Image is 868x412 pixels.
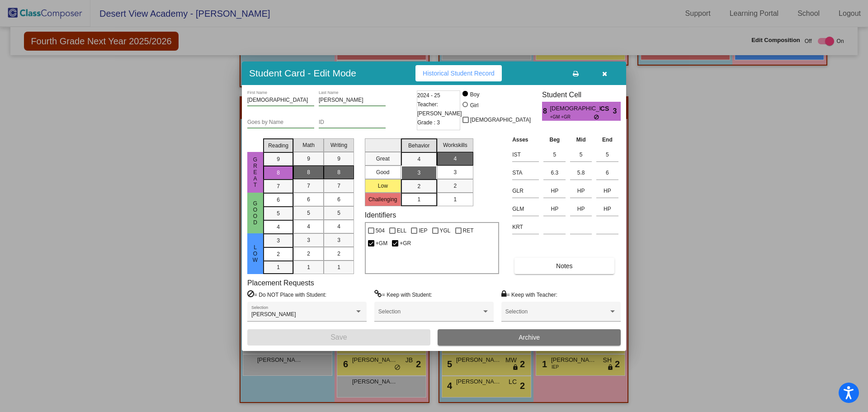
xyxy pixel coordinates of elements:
[613,106,621,117] span: 3
[417,100,462,118] span: Teacher: [PERSON_NAME]
[374,290,432,299] label: = Keep with Student:
[453,182,457,190] span: 2
[550,104,600,114] span: [DEMOGRAPHIC_DATA][PERSON_NAME]
[307,182,310,190] span: 7
[376,225,385,236] span: 504
[376,238,387,249] span: +GM
[277,250,280,258] span: 2
[307,209,310,217] span: 5
[302,141,315,149] span: Math
[400,238,411,249] span: +GR
[501,290,557,299] label: = Keep with Teacher:
[277,209,280,218] span: 5
[542,106,550,117] span: 8
[337,209,340,217] span: 5
[512,148,539,161] input: assessment
[417,195,420,204] span: 1
[277,196,280,204] span: 6
[251,200,259,226] span: Good
[247,279,314,287] label: Placement Requests
[337,182,340,190] span: 7
[419,225,427,236] span: IEP
[568,135,594,145] th: Mid
[470,90,480,99] div: Boy
[307,223,310,231] span: 4
[330,333,347,341] span: Save
[337,250,340,258] span: 2
[268,142,288,150] span: Reading
[337,263,340,271] span: 1
[247,290,326,299] label: = Do NOT Place with Student:
[251,156,259,188] span: Great
[277,155,280,163] span: 9
[470,101,479,109] div: Girl
[542,90,621,99] h3: Student Cell
[408,142,429,150] span: Behavior
[600,104,613,114] span: CS
[337,155,340,163] span: 9
[443,141,467,149] span: Workskills
[417,91,440,100] span: 2024 - 25
[330,141,347,149] span: Writing
[251,244,259,263] span: Low
[307,263,310,271] span: 1
[440,225,451,236] span: YGL
[337,236,340,244] span: 3
[453,195,457,204] span: 1
[417,182,420,190] span: 2
[541,135,568,145] th: Beg
[556,262,573,270] span: Notes
[470,114,531,125] span: [DEMOGRAPHIC_DATA]
[512,220,539,234] input: assessment
[277,223,280,231] span: 4
[337,168,340,176] span: 8
[423,70,495,77] span: Historical Student Record
[438,329,621,346] button: Archive
[514,258,614,274] button: Notes
[463,225,474,236] span: RET
[277,263,280,271] span: 1
[519,334,540,341] span: Archive
[417,118,440,127] span: Grade : 3
[337,195,340,204] span: 6
[247,119,314,126] input: goes by name
[365,211,396,219] label: Identifiers
[307,236,310,244] span: 3
[277,182,280,190] span: 7
[453,168,457,176] span: 3
[417,155,420,163] span: 4
[417,169,420,177] span: 3
[512,184,539,198] input: assessment
[594,135,621,145] th: End
[307,195,310,204] span: 6
[397,225,406,236] span: ELL
[453,155,457,163] span: 4
[307,168,310,176] span: 8
[512,202,539,216] input: assessment
[550,114,594,120] span: +GM +GR
[249,67,356,79] h3: Student Card - Edit Mode
[277,169,280,177] span: 8
[307,155,310,163] span: 9
[512,166,539,180] input: assessment
[247,329,430,346] button: Save
[337,223,340,231] span: 4
[277,237,280,245] span: 3
[307,250,310,258] span: 2
[415,65,502,81] button: Historical Student Record
[510,135,541,145] th: Asses
[251,311,296,317] span: [PERSON_NAME]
